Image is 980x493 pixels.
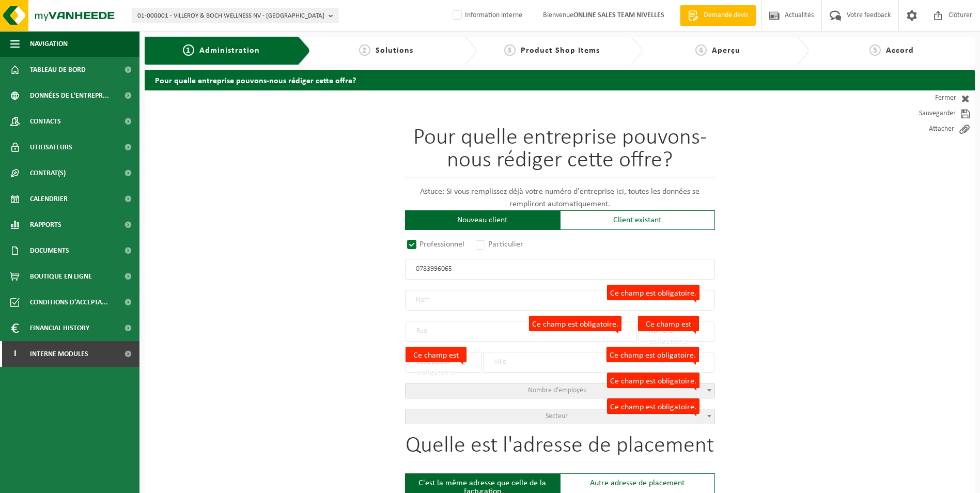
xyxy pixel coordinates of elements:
[30,289,108,315] span: Conditions d'accepta...
[521,47,600,55] span: Product Shop Items
[607,285,699,300] label: Ce champ est obligatoire.
[814,44,970,57] a: 5Accord
[30,341,88,367] span: Interne modules
[376,47,413,55] span: Solutions
[406,321,637,342] input: Rue
[712,47,740,55] span: Aperçu
[10,341,20,367] span: I
[405,237,468,252] label: Professionnel
[882,106,975,121] a: Sauvegarder
[560,210,715,230] div: Client existant
[607,373,699,388] label: Ce champ est obligatoire.
[30,264,92,289] span: Boutique en ligne
[638,316,699,331] label: Ce champ est obligatoire.
[680,5,756,26] a: Demande devis
[573,11,664,19] strong: ONLINE SALES TEAM NIVELLES
[199,47,260,55] span: Administration
[869,44,881,56] span: 5
[359,44,370,56] span: 2
[406,352,482,373] input: code postal
[483,352,714,373] input: Ville
[405,259,715,280] input: Numéro d'entreprise
[405,435,715,463] h1: Quelle est l'adresse de placement
[482,44,622,57] a: 3Product Shop Items
[30,315,89,341] span: Financial History
[695,44,707,56] span: 4
[30,186,68,212] span: Calendrier
[30,160,66,186] span: Contrat(s)
[546,412,568,420] span: Secteur
[638,321,714,342] input: Numéro
[405,290,715,311] input: Nom
[474,237,526,252] label: Particulier
[528,387,586,394] span: Nombre d'employés
[606,347,699,362] label: Ce champ est obligatoire.
[405,210,560,230] div: Nouveau client
[30,212,61,238] span: Rapports
[607,398,699,414] label: Ce champ est obligatoire.
[529,316,621,331] label: Ce champ est obligatoire.
[30,238,69,264] span: Documents
[30,109,61,134] span: Contacts
[316,44,456,57] a: 2Solutions
[648,44,788,57] a: 4Aperçu
[405,127,715,178] h1: Pour quelle entreprise pouvons-nous rédiger cette offre?
[30,31,68,57] span: Navigation
[152,44,290,57] a: 1Administration
[145,70,975,90] h2: Pour quelle entreprise pouvons-nous rédiger cette offre?
[137,8,324,24] span: 01-000001 - VILLEROY & BOCH WELLNESS NV - [GEOGRAPHIC_DATA]
[504,44,516,56] span: 3
[30,83,109,109] span: Données de l'entrepr...
[450,8,522,23] label: Information interne
[183,44,194,56] span: 1
[405,186,715,210] p: Astuce: Si vous remplissez déjà votre numéro d'entreprise ici, toutes les données se rempliront a...
[30,134,72,160] span: Utilisateurs
[882,90,975,106] a: Fermer
[406,347,466,362] label: Ce champ est obligatoire.
[886,47,914,55] span: Accord
[701,10,751,21] span: Demande devis
[132,8,338,23] button: 01-000001 - VILLEROY & BOCH WELLNESS NV - [GEOGRAPHIC_DATA]
[30,57,86,83] span: Tableau de bord
[882,121,975,137] a: Attacher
